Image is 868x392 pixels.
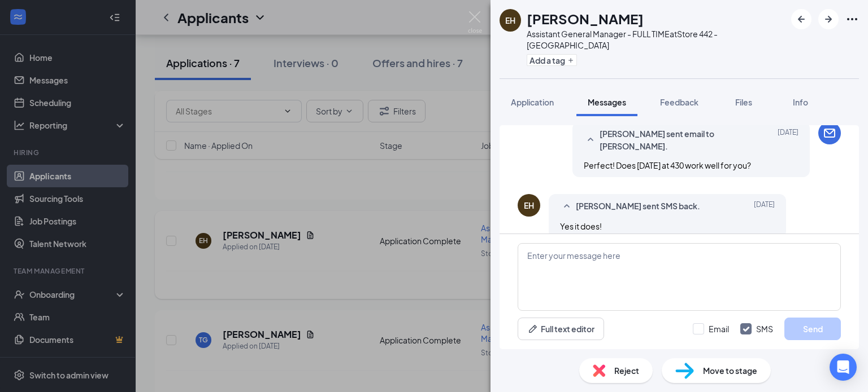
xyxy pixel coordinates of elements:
[795,12,808,26] svg: ArrowLeftNew
[527,323,539,334] svg: Pen
[735,97,752,107] span: Files
[584,160,751,170] span: Perfect! Does [DATE] at 430 work well for you?
[567,57,574,64] svg: Plus
[822,12,835,26] svg: ArrowRight
[778,127,798,152] span: [DATE]
[614,364,639,377] span: Reject
[560,200,574,213] svg: SmallChevronUp
[823,126,836,140] svg: Email
[588,97,626,107] span: Messages
[703,364,757,377] span: Move to stage
[527,54,577,66] button: PlusAdd a tag
[660,97,698,107] span: Feedback
[845,12,859,26] svg: Ellipses
[791,9,811,29] button: ArrowLeftNew
[505,15,515,26] div: EH
[527,28,785,51] div: Assistant General Manager - FULL TIME at Store 442 - [GEOGRAPHIC_DATA]
[527,9,644,28] h1: [PERSON_NAME]
[560,221,602,231] span: Yes it does!
[784,318,841,340] button: Send
[600,127,748,152] span: [PERSON_NAME] sent email to [PERSON_NAME].
[518,318,604,340] button: Full text editorPen
[511,97,554,107] span: Application
[584,133,597,147] svg: SmallChevronUp
[754,200,775,213] span: [DATE]
[830,354,857,381] div: Open Intercom Messenger
[793,97,808,107] span: Info
[524,200,534,211] div: EH
[576,200,700,213] span: [PERSON_NAME] sent SMS back.
[818,9,839,29] button: ArrowRight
